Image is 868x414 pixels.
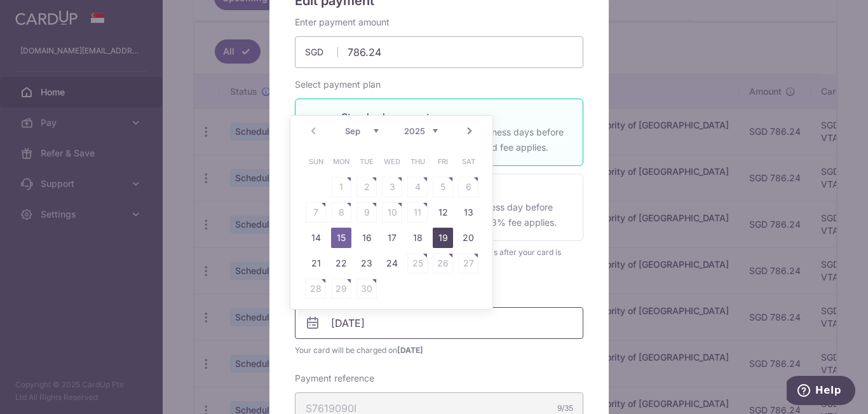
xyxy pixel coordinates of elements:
span: Saturday [458,151,478,172]
a: 15 [331,228,351,248]
a: Next [462,123,477,139]
label: Payment reference [295,372,374,385]
a: 24 [382,253,402,273]
a: 21 [306,253,326,273]
a: 20 [458,228,478,248]
input: 0.00 [295,36,583,68]
span: Your card will be charged on [295,344,583,357]
label: Select payment plan [295,78,381,91]
span: Monday [331,151,351,172]
p: Standard payment [341,109,567,125]
span: [DATE] [397,345,423,355]
a: 14 [306,228,326,248]
a: 19 [433,228,453,248]
span: Wednesday [382,151,402,172]
label: Enter payment amount [295,16,390,29]
a: 17 [382,228,402,248]
a: 18 [407,228,428,248]
input: DD / MM / YYYY [295,307,583,339]
iframe: Opens a widget where you can find more information [787,376,855,408]
a: 22 [331,253,351,273]
a: 16 [356,228,377,248]
a: 23 [356,253,377,273]
a: 13 [458,202,478,223]
span: Friday [433,151,453,172]
span: Tuesday [356,151,377,172]
span: SGD [305,46,338,59]
span: Thursday [407,151,428,172]
span: Sunday [306,151,326,172]
a: 12 [433,202,453,223]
